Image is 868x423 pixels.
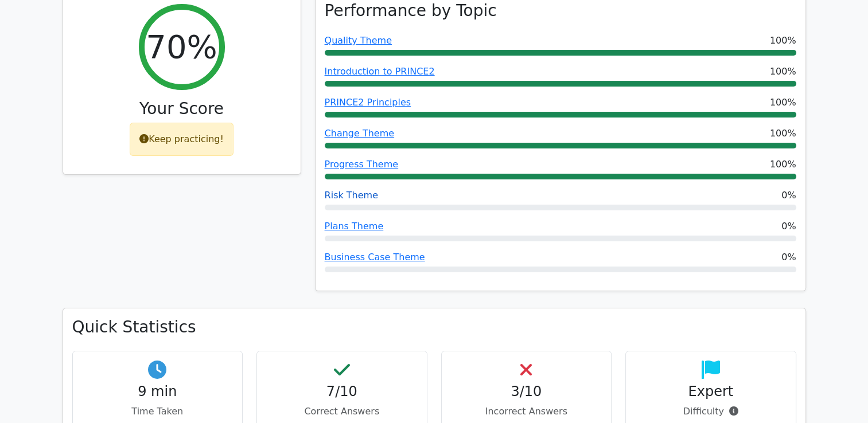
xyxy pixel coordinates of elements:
[72,318,796,337] h3: Quick Statistics
[770,96,796,109] span: 100%
[325,252,425,263] a: Business Case Theme
[325,159,399,170] a: Progress Theme
[770,65,796,79] span: 100%
[451,383,602,400] h4: 3/10
[770,34,796,48] span: 100%
[770,127,796,140] span: 100%
[146,28,217,66] h2: 70%
[325,128,395,139] a: Change Theme
[635,405,787,418] p: Difficulty
[781,189,796,202] span: 0%
[325,66,435,77] a: Introduction to PRINCE2
[72,99,291,119] h3: Your Score
[266,383,418,400] h4: 7/10
[770,158,796,171] span: 100%
[266,405,418,418] p: Correct Answers
[325,221,384,232] a: Plans Theme
[781,220,796,233] span: 0%
[82,405,233,418] p: Time Taken
[325,97,411,108] a: PRINCE2 Principles
[325,1,497,21] h3: Performance by Topic
[635,383,787,400] h4: Expert
[82,383,233,400] h4: 9 min
[781,250,796,264] span: 0%
[451,405,602,418] p: Incorrect Answers
[130,123,233,156] div: Keep practicing!
[325,190,378,201] a: Risk Theme
[325,35,392,46] a: Quality Theme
